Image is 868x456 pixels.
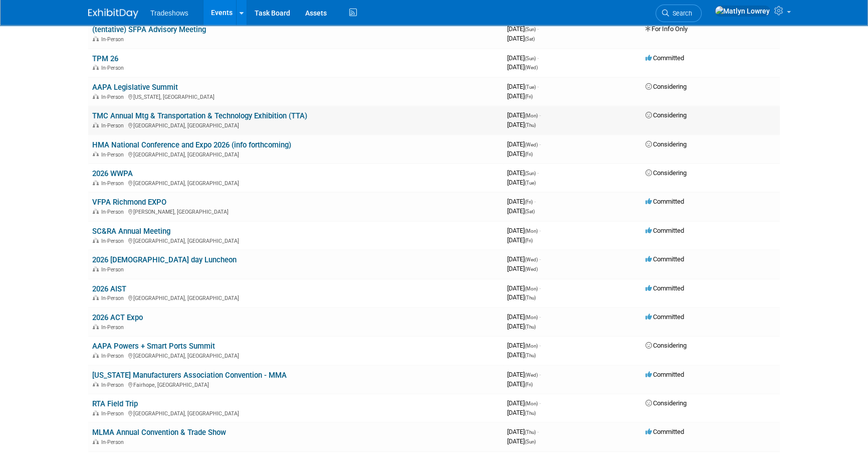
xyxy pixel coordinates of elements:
[93,209,99,214] img: In-Person Event
[92,83,178,92] a: AAPA Legislative Summit
[525,199,533,205] span: (Fri)
[101,295,127,301] span: In-Person
[507,255,541,263] span: [DATE]
[93,266,99,271] img: In-Person Event
[507,92,533,100] span: [DATE]
[92,313,143,322] a: 2026 ACT Expo
[101,238,127,244] span: In-Person
[92,198,166,207] a: VFPA Richmond EXPO
[93,238,99,243] img: In-Person Event
[525,94,533,99] span: (Fri)
[101,122,127,129] span: In-Person
[645,54,684,62] span: Committed
[507,227,541,234] span: [DATE]
[539,255,541,263] span: -
[92,351,499,359] div: [GEOGRAPHIC_DATA], [GEOGRAPHIC_DATA]
[525,238,533,243] span: (Fri)
[101,382,127,388] span: In-Person
[93,94,99,99] img: In-Person Event
[92,284,126,293] a: 2026 AIST
[525,122,536,128] span: (Thu)
[92,255,237,264] a: 2026 [DEMOGRAPHIC_DATA] day Luncheon
[525,382,533,387] span: (Fri)
[534,198,536,205] span: -
[537,83,539,90] span: -
[645,111,687,119] span: Considering
[507,25,539,33] span: [DATE]
[93,382,99,387] img: In-Person Event
[645,428,684,435] span: Committed
[645,227,684,234] span: Committed
[539,284,541,292] span: -
[537,25,539,33] span: -
[93,65,99,70] img: In-Person Event
[92,399,138,408] a: RTA Field Trip
[507,351,536,359] span: [DATE]
[93,439,99,444] img: In-Person Event
[645,284,684,292] span: Committed
[539,111,541,119] span: -
[92,121,499,129] div: [GEOGRAPHIC_DATA], [GEOGRAPHIC_DATA]
[93,180,99,185] img: In-Person Event
[507,54,539,62] span: [DATE]
[525,315,538,320] span: (Mon)
[525,84,536,90] span: (Tue)
[507,83,539,90] span: [DATE]
[507,111,541,119] span: [DATE]
[92,179,499,187] div: [GEOGRAPHIC_DATA], [GEOGRAPHIC_DATA]
[525,295,536,300] span: (Thu)
[93,295,99,300] img: In-Person Event
[101,180,127,187] span: In-Person
[507,35,535,42] span: [DATE]
[507,140,541,148] span: [DATE]
[507,313,541,321] span: [DATE]
[92,54,118,63] a: TPM 26
[525,228,538,234] span: (Mon)
[92,25,206,34] a: (tentative) SFPA Advisory Meeting
[507,150,533,158] span: [DATE]
[92,207,499,215] div: [PERSON_NAME], [GEOGRAPHIC_DATA]
[92,428,226,437] a: MLMA Annual Convention & Trade Show
[101,266,127,273] span: In-Person
[525,113,538,118] span: (Mon)
[525,209,535,214] span: (Sat)
[539,227,541,234] span: -
[645,399,687,407] span: Considering
[507,284,541,292] span: [DATE]
[92,342,215,351] a: AAPA Powers + Smart Ports Summit
[539,399,541,407] span: -
[507,323,536,330] span: [DATE]
[93,324,99,329] img: In-Person Event
[507,207,535,215] span: [DATE]
[507,265,538,272] span: [DATE]
[525,142,538,147] span: (Wed)
[525,27,536,32] span: (Sun)
[645,25,688,33] span: For Info Only
[507,198,536,205] span: [DATE]
[507,399,541,407] span: [DATE]
[93,151,99,157] img: In-Person Event
[88,9,138,19] img: ExhibitDay
[507,437,536,445] span: [DATE]
[507,371,541,378] span: [DATE]
[645,140,687,148] span: Considering
[101,151,127,158] span: In-Person
[645,342,687,349] span: Considering
[525,180,536,186] span: (Tue)
[93,353,99,358] img: In-Person Event
[101,410,127,417] span: In-Person
[525,36,535,42] span: (Sat)
[669,10,692,17] span: Search
[507,236,533,244] span: [DATE]
[92,380,499,388] div: Fairhope, [GEOGRAPHIC_DATA]
[537,54,539,62] span: -
[539,313,541,321] span: -
[92,92,499,100] div: [US_STATE], [GEOGRAPHIC_DATA]
[101,94,127,100] span: In-Person
[507,342,541,349] span: [DATE]
[525,151,533,157] span: (Fri)
[507,63,538,71] span: [DATE]
[101,209,127,215] span: In-Person
[645,371,684,378] span: Committed
[92,111,307,120] a: TMC Annual Mtg & Transportation & Technology Exhibition (TTA)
